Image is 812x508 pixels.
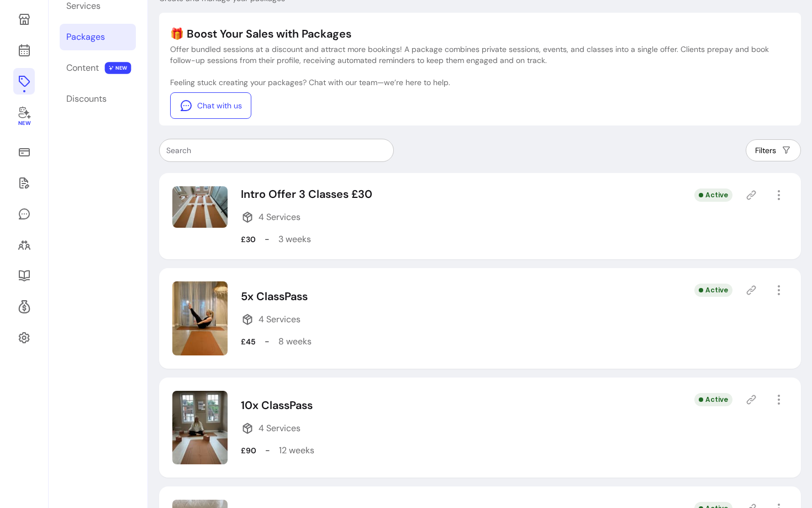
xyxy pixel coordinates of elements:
[694,284,732,297] div: Active
[13,99,35,134] a: New
[265,444,270,457] p: -
[170,44,790,66] p: Offer bundled sessions at a discount and attract more bookings! A package combines private sessio...
[694,393,732,406] div: Active
[66,30,105,44] div: Packages
[166,145,387,156] input: Search
[13,68,35,95] a: Offerings
[13,263,35,289] a: Resources
[60,86,136,112] a: Discounts
[105,62,131,74] span: NEW
[13,324,35,351] a: Settings
[259,313,300,326] span: 4 Services
[259,211,300,224] span: 4 Services
[13,201,35,227] a: My Messages
[172,391,228,465] img: Image of 10x ClassPass
[66,61,99,75] div: Content
[13,37,35,64] a: Calendar
[241,445,256,456] p: £90
[172,186,228,228] img: Image of Intro Offer 3 Classes £30
[170,26,790,41] p: 🎁 Boost Your Sales with Packages
[746,139,801,161] button: Filters
[241,234,256,245] p: £30
[13,294,35,320] a: Refer & Earn
[13,6,35,33] a: My Page
[13,170,35,196] a: Waivers
[694,188,732,202] div: Active
[241,186,372,202] p: Intro Offer 3 Classes £30
[241,336,256,347] p: £45
[172,281,228,355] img: Image of 5x ClassPass
[13,139,35,165] a: Sales
[170,92,251,119] a: Chat with us
[279,444,314,457] p: 12 weeks
[241,397,314,413] p: 10x ClassPass
[18,120,30,127] span: New
[66,92,107,106] div: Discounts
[13,232,35,258] a: Clients
[60,55,136,81] a: Content NEW
[259,422,300,435] span: 4 Services
[278,335,312,348] p: 8 weeks
[60,24,136,50] a: Packages
[265,335,270,348] p: -
[265,233,270,246] p: -
[241,289,312,304] p: 5x ClassPass
[170,77,790,88] p: Feeling stuck creating your packages? Chat with our team—we’re here to help.
[278,233,311,246] p: 3 weeks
